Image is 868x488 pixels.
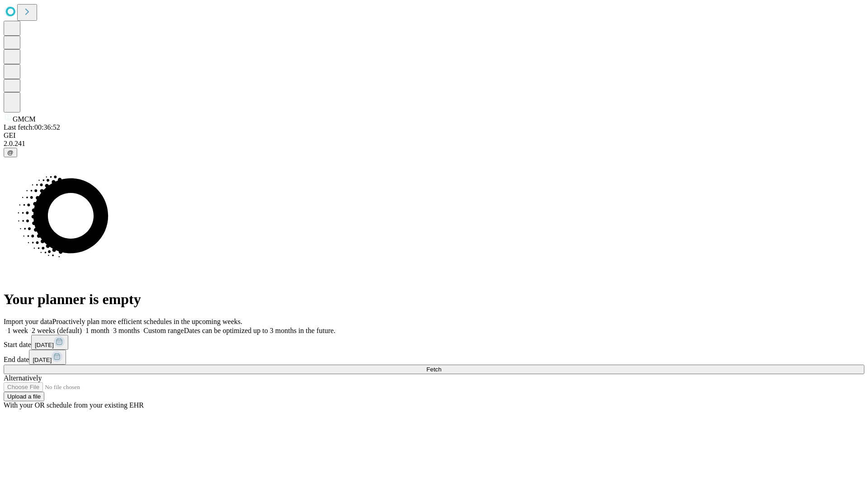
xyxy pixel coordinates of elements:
[4,350,864,365] div: End date
[4,401,144,409] span: With your OR schedule from your existing EHR
[52,318,242,325] span: Proactively plan more efficient schedules in the upcoming weeks.
[31,335,68,350] button: [DATE]
[143,327,184,334] span: Custom range
[4,123,60,131] span: Last fetch: 00:36:52
[35,342,54,348] span: [DATE]
[4,374,42,382] span: Alternatively
[85,327,109,334] span: 1 month
[4,318,52,325] span: Import your data
[7,149,14,156] span: @
[426,366,441,373] span: Fetch
[33,357,52,363] span: [DATE]
[32,327,82,334] span: 2 weeks (default)
[4,148,17,157] button: @
[4,140,864,148] div: 2.0.241
[4,392,44,401] button: Upload a file
[4,131,864,140] div: GEI
[13,115,36,123] span: GMCM
[7,327,28,334] span: 1 week
[4,335,864,350] div: Start date
[4,291,864,308] h1: Your planner is empty
[4,365,864,374] button: Fetch
[29,350,66,365] button: [DATE]
[113,327,140,334] span: 3 months
[184,327,335,334] span: Dates can be optimized up to 3 months in the future.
